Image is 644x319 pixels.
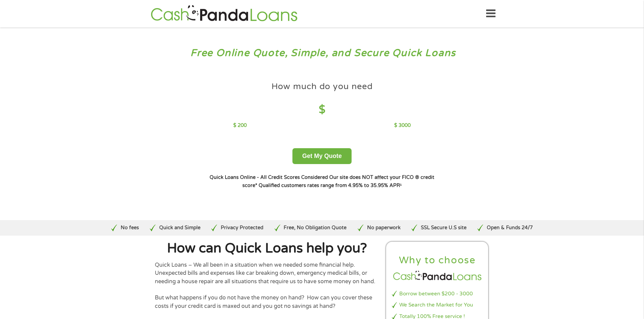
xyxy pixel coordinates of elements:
h4: How much do you need [271,81,373,92]
li: Borrow between $200 - 3000 [392,290,483,298]
h3: Free Online Quote, Simple, and Secure Quick Loans [20,47,625,59]
p: Quick Loans – We all been in a situation when we needed some financial help. Unexpected bills and... [155,261,379,286]
p: $ 200 [233,122,247,129]
p: $ 3000 [394,122,411,129]
img: GetLoanNow Logo [149,4,300,23]
strong: Our site does NOT affect your FICO ® credit score* [242,175,434,188]
p: Privacy Protected [221,224,263,232]
p: Open & Funds 24/7 [487,224,533,232]
h4: $ [233,103,411,117]
p: SSL Secure U.S site [421,224,467,232]
strong: Qualified customers rates range from 4.95% to 35.95% APR¹ [259,183,402,188]
h1: How can Quick Loans help you? [155,242,379,255]
p: But what happens if you do not have the money on hand? How can you cover these costs if your cred... [155,294,379,310]
p: Quick and Simple [159,224,200,232]
h2: Why to choose [392,254,483,267]
li: We Search the Market for You [392,301,483,309]
p: No paperwork [367,224,401,232]
p: No fees [121,224,139,232]
p: Free, No Obligation Quote [284,224,347,232]
strong: Quick Loans Online - All Credit Scores Considered [210,175,328,180]
button: Get My Quote [292,148,352,164]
